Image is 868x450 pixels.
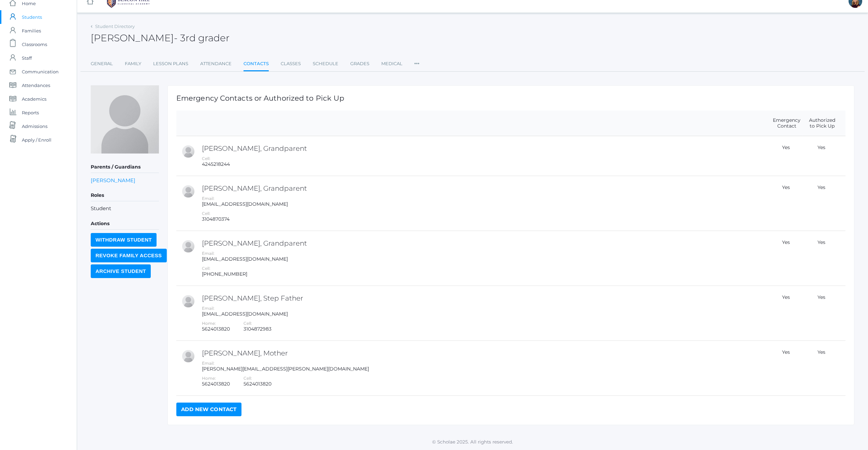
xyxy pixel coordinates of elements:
a: Add New Contact [176,403,241,416]
img: Francisco Lopez [91,85,159,154]
div: [EMAIL_ADDRESS][DOMAIN_NAME] [202,201,764,207]
div: 5624013820 [244,381,271,387]
th: Authorized to Pick Up [802,111,837,136]
div: 5624013820 [202,381,230,387]
h2: [PERSON_NAME] [91,33,230,43]
span: Communication [22,65,59,78]
li: Student [91,205,159,213]
h2: [PERSON_NAME], Mother [202,349,764,357]
label: Email: [202,251,215,256]
a: Student Directory [95,24,135,29]
a: Schedule [313,57,338,71]
td: Yes [766,286,802,341]
h1: Emergency Contacts or Authorized to Pick Up [176,94,845,102]
span: Attendances [22,78,50,92]
div: 5624013820 [202,326,230,332]
label: Cell: [202,211,210,216]
div: 3104872983 [244,326,271,332]
h2: [PERSON_NAME], Grandparent [202,185,764,192]
div: 4245218244 [202,161,230,167]
div: Elisabet Marzano [181,349,195,363]
span: Students [22,10,42,24]
label: Cell: [244,376,252,381]
label: Email: [202,361,215,366]
div: Maria Reynaga [181,145,195,158]
span: Apply / Enroll [22,133,52,147]
div: Cheryl Marzano [181,239,195,253]
label: Email: [202,306,215,311]
h5: Roles [91,190,159,201]
span: Families [22,24,41,38]
label: Cell: [202,266,210,271]
div: [PERSON_NAME][EMAIL_ADDRESS][PERSON_NAME][DOMAIN_NAME] [202,366,764,372]
td: Yes [766,136,802,176]
td: Yes [766,341,802,396]
div: 3104870374 [202,216,230,222]
p: © Scholae 2025. All rights reserved. [77,438,868,445]
a: Family [125,57,141,71]
input: Withdraw Student [91,233,157,247]
a: Grades [350,57,369,71]
h5: Actions [91,218,159,230]
a: General [91,57,113,71]
a: Attendance [200,57,232,71]
span: Staff [22,51,32,65]
div: Derrick Marzano [181,294,195,308]
td: Yes [766,231,802,286]
td: Yes [802,231,837,286]
div: [EMAIL_ADDRESS][DOMAIN_NAME] [202,256,764,262]
label: Home: [202,376,216,381]
h2: [PERSON_NAME], Step Father [202,294,764,302]
input: Archive Student [91,264,151,278]
div: [EMAIL_ADDRESS][DOMAIN_NAME] [202,311,764,317]
h2: [PERSON_NAME], Grandparent [202,145,764,152]
label: Cell: [244,321,252,326]
span: Admissions [22,119,47,133]
a: Contacts [244,57,269,72]
h2: [PERSON_NAME], Grandparent [202,239,764,247]
th: Emergency Contact [766,111,802,136]
div: Jeffrey Marzano [181,185,195,198]
td: Yes [802,286,837,341]
span: Classrooms [22,38,47,51]
span: - 3rd grader [174,32,230,44]
a: Lesson Plans [153,57,188,71]
a: Medical [381,57,402,71]
td: Yes [802,136,837,176]
label: Cell: [202,156,210,161]
a: [PERSON_NAME] [91,176,135,184]
label: Home: [202,321,216,326]
label: Email: [202,196,215,201]
span: Academics [22,92,46,106]
h5: Parents / Guardians [91,161,159,173]
input: Revoke Family Access [91,249,167,262]
td: Yes [802,341,837,396]
td: Yes [766,176,802,231]
div: [PHONE_NUMBER] [202,271,247,277]
span: Reports [22,106,39,119]
td: Yes [802,176,837,231]
a: Classes [281,57,301,71]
